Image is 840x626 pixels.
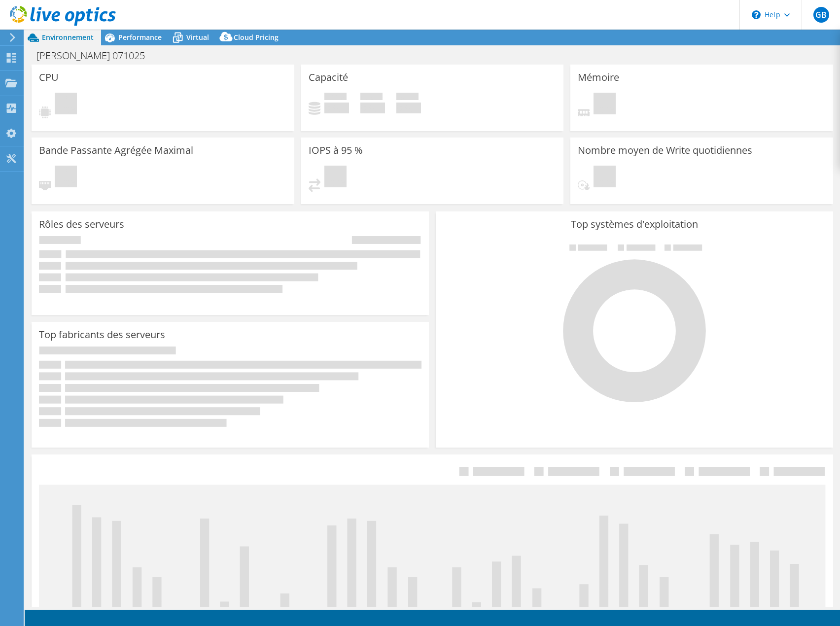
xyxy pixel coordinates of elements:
[594,93,616,117] span: En attente
[39,219,124,230] h3: Rôles des serveurs
[39,145,193,156] h3: Bande Passante Agrégée Maximal
[186,33,209,42] span: Virtual
[578,72,619,83] h3: Mémoire
[360,103,385,113] h4: 0 Gio
[55,93,77,117] span: En attente
[324,166,347,190] span: En attente
[752,10,761,19] svg: \n
[32,50,160,61] h1: [PERSON_NAME] 071025
[42,33,94,42] span: Environnement
[118,33,162,42] span: Performance
[39,72,59,83] h3: CPU
[309,145,363,156] h3: IOPS à 95 %
[324,103,349,113] h4: 0 Gio
[55,166,77,190] span: En attente
[396,93,419,103] span: Total
[324,93,347,103] span: Utilisé
[813,7,829,23] span: GB
[309,72,348,83] h3: Capacité
[360,93,383,103] span: Espace libre
[39,329,165,340] h3: Top fabricants des serveurs
[443,219,826,230] h3: Top systèmes d'exploitation
[396,103,421,113] h4: 0 Gio
[234,33,279,42] span: Cloud Pricing
[594,166,616,190] span: En attente
[578,145,752,156] h3: Nombre moyen de Write quotidiennes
